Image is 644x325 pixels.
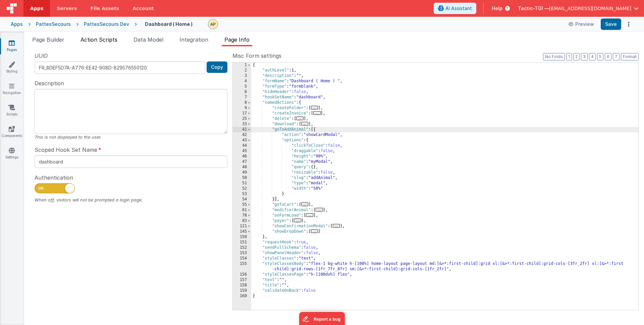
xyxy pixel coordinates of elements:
[566,53,572,60] button: 1
[434,3,476,14] button: AI Assistant
[565,19,598,30] button: Preview
[208,19,218,29] img: c78abd8586fb0502950fd3f28e86ae42
[233,95,251,100] div: 7
[233,111,251,116] div: 17
[313,111,321,115] span: ...
[518,5,549,12] span: Tactic-TGI —
[233,256,251,261] div: 154
[233,229,251,234] div: 145
[543,53,565,60] button: No Folds
[301,202,309,206] span: ...
[80,36,117,43] span: Action Scripts
[581,53,588,60] button: 3
[233,148,251,154] div: 45
[233,138,251,143] div: 43
[589,53,596,60] button: 4
[492,5,502,12] span: Help
[613,53,620,60] button: 7
[233,240,251,245] div: 151
[133,36,163,43] span: Data Model
[597,53,603,60] button: 5
[233,143,251,148] div: 44
[233,288,251,293] div: 159
[91,5,119,12] span: File Assets
[233,154,251,159] div: 46
[35,52,48,60] span: UUID
[296,117,304,120] span: ...
[233,116,251,122] div: 25
[35,174,73,182] span: Authentication
[233,293,251,299] div: 160
[233,68,251,73] div: 2
[445,5,472,12] span: AI Assistant
[233,191,251,197] div: 53
[233,277,251,283] div: 157
[601,18,621,30] button: Save
[233,202,251,207] div: 55
[518,5,639,12] button: Tactic-TGI — [EMAIL_ADDRESS][DOMAIN_NAME]
[233,261,251,272] div: 155
[624,19,633,29] button: Options
[30,5,43,12] span: Apps
[233,234,251,240] div: 150
[233,122,251,127] div: 33
[207,61,227,73] button: Copy
[84,21,129,28] div: PattesSecours Dev
[233,165,251,170] div: 48
[233,62,251,68] div: 1
[233,283,251,288] div: 158
[233,159,251,165] div: 47
[35,197,227,203] div: When off, visitors will not be prompted a login page.
[294,219,301,222] span: ...
[224,36,250,43] span: Page Info
[145,21,193,27] h4: Dashboard ( Home )
[311,229,318,233] span: ...
[573,53,580,60] button: 2
[233,197,251,202] div: 54
[233,73,251,79] div: 3
[233,89,251,95] div: 6
[233,224,251,229] div: 121
[233,127,251,132] div: 41
[233,245,251,250] div: 152
[233,132,251,138] div: 42
[233,105,251,111] div: 9
[549,5,631,12] span: [EMAIL_ADDRESS][DOMAIN_NAME]
[11,21,23,28] div: Apps
[232,52,281,60] span: Misc Form settings
[179,36,208,43] span: Integration
[233,186,251,191] div: 52
[233,170,251,175] div: 49
[233,79,251,84] div: 4
[35,146,97,154] span: Scoped Hook Set Name
[301,122,309,126] span: ...
[333,224,340,228] span: ...
[233,272,251,277] div: 156
[233,218,251,224] div: 83
[233,250,251,256] div: 153
[233,213,251,218] div: 78
[36,21,71,28] div: PattesSecours
[233,100,251,105] div: 8
[316,208,323,212] span: ...
[233,175,251,181] div: 50
[32,36,64,43] span: Page Builder
[233,207,251,213] div: 61
[621,53,639,60] button: Format
[311,106,318,109] span: ...
[57,5,77,12] span: Servers
[306,213,313,217] span: ...
[233,181,251,186] div: 51
[605,53,611,60] button: 6
[35,79,64,87] span: Description
[35,134,227,140] div: This is not displayed to the user.
[233,84,251,89] div: 5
